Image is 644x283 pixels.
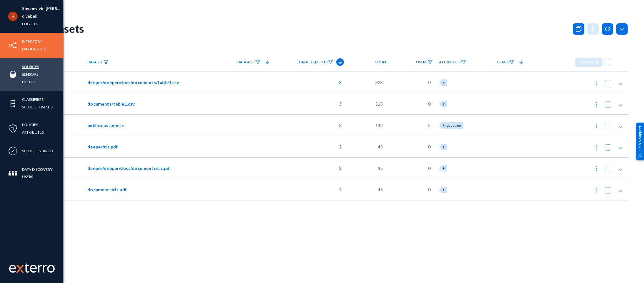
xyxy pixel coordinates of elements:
span: 323 [375,79,383,86]
span: 45 [378,165,383,171]
div: Help & Support [636,123,644,160]
span: 0 [428,101,431,107]
span: 0 [428,143,431,150]
a: Users [413,57,436,68]
span: Count [375,60,388,64]
a: Directory [22,38,42,45]
a: Data Age [234,57,263,68]
img: exterro-logo.svg [16,265,24,273]
span: 0 [428,186,431,193]
span: + [443,80,445,84]
li: Shyamvivin [PERSON_NAME] [PERSON_NAME] [22,5,63,13]
span: Production [443,123,461,127]
img: icon-sources.svg [8,70,18,79]
img: icon-more.svg [593,144,599,150]
span: 3 [336,101,342,107]
span: public.customers [87,122,124,129]
a: Log out [22,20,39,27]
span: 2 [428,122,431,129]
img: icon-more.svg [593,165,599,172]
span: + [443,102,445,106]
span: + [443,166,445,170]
img: icon-filter.svg [509,60,514,64]
a: Subject Search [22,147,53,154]
img: exterro-work-mark.svg [9,263,56,273]
a: Subject Traces [22,103,52,111]
img: icon-more.svg [593,80,599,86]
span: Flags [497,60,509,64]
span: Dataset [87,60,103,64]
span: documents/cls.pdf [87,186,127,193]
a: Policies [22,121,38,128]
img: icon-policies.svg [8,124,18,133]
span: 148 [375,122,383,129]
span: 0 [428,79,431,86]
span: Attributes [439,60,460,64]
img: icon-filter.svg [255,60,260,64]
img: ACg8ocLCHWB70YVmYJSZIkanuWRMiAOKj9BOxslbKTvretzi-06qRA=s96-c [8,12,18,21]
span: 3 [336,79,342,86]
span: + [443,188,445,192]
img: icon-filter.svg [461,60,466,64]
a: Dataset [84,57,112,68]
img: icon-filter.svg [428,60,433,64]
span: documents/table1.csv [87,101,135,107]
span: 0 [428,165,431,171]
span: 45 [378,143,383,150]
a: Classifiers [22,96,43,103]
span: + [443,145,445,149]
img: icon-elements.svg [8,99,18,108]
span: 45 [378,186,383,193]
a: Attributes [22,129,44,136]
a: Sources [22,63,39,70]
a: Datasets [22,45,42,53]
span: 323 [375,101,383,107]
span: deeper/deeper/docs/documents/table1.csv [87,79,179,86]
a: Data Elements [296,57,336,68]
a: Events [22,78,36,85]
span: 2 [336,186,342,193]
a: Attributes [436,57,469,68]
span: 3 [336,122,342,129]
img: icon-inventory.svg [8,41,18,50]
img: help_support.svg [638,153,642,157]
a: Flags [494,57,517,68]
span: 2 [336,165,342,171]
img: icon-more.svg [593,123,599,129]
img: icon-filter.svg [103,60,108,64]
span: Data Elements [299,60,328,64]
img: icon-more.svg [593,187,599,193]
a: Sensors [22,71,38,78]
span: 2 [336,143,342,150]
img: icon-filter.svg [328,60,333,64]
a: divebell [22,13,37,20]
span: deeper/deeper/docs/documents/cls.pdf [87,165,171,171]
a: Data Discovery Users [22,166,63,180]
span: Data Age [237,60,255,64]
span: Users [416,60,427,64]
img: icon-compliance.svg [8,146,18,156]
img: icon-more.svg [593,101,599,107]
img: icon-members.svg [8,169,18,178]
span: deeper/cls.pdf [87,143,118,150]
